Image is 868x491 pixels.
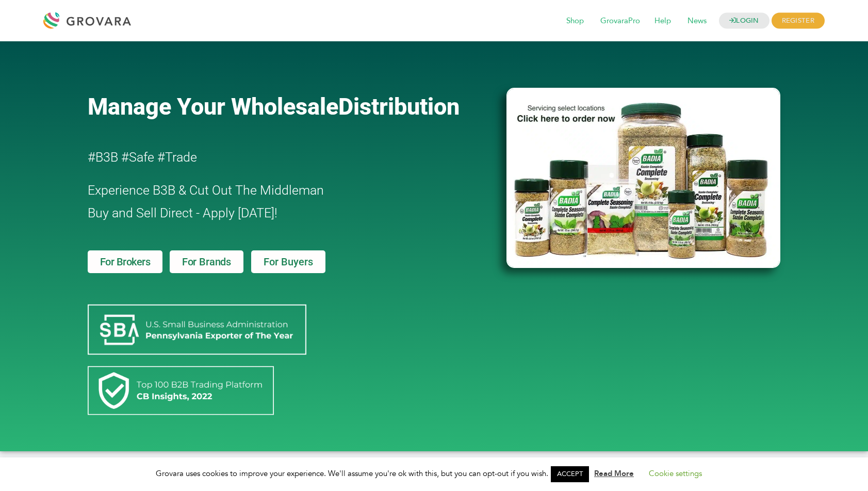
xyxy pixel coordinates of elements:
[593,11,647,31] span: GrovaraPro
[649,468,702,479] a: Cookie settings
[88,93,490,120] a: Manage Your WholesaleDistribution
[88,183,324,198] span: Experience B3B & Cut Out The Middleman
[100,257,151,267] span: For Brokers
[338,93,460,120] span: Distribution
[680,11,714,31] span: News
[593,15,647,27] a: GrovaraPro
[647,15,678,27] a: Help
[170,250,243,273] a: For Brands
[594,468,634,479] a: Read More
[772,13,825,29] span: REGISTER
[156,468,712,479] span: Grovara uses cookies to improve your experience. We'll assume you're ok with this, but you can op...
[88,93,338,120] span: Manage Your Wholesale
[264,257,313,267] span: For Buyers
[88,250,163,273] a: For Brokers
[182,257,231,267] span: For Brands
[551,466,589,482] a: ACCEPT
[88,146,448,169] h2: #B3B #Safe #Trade
[559,15,591,27] a: Shop
[559,11,591,31] span: Shop
[647,11,678,31] span: Help
[88,205,277,220] span: Buy and Sell Direct - Apply [DATE]!
[719,13,769,29] a: LOGIN
[680,15,714,27] a: News
[251,250,325,273] a: For Buyers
